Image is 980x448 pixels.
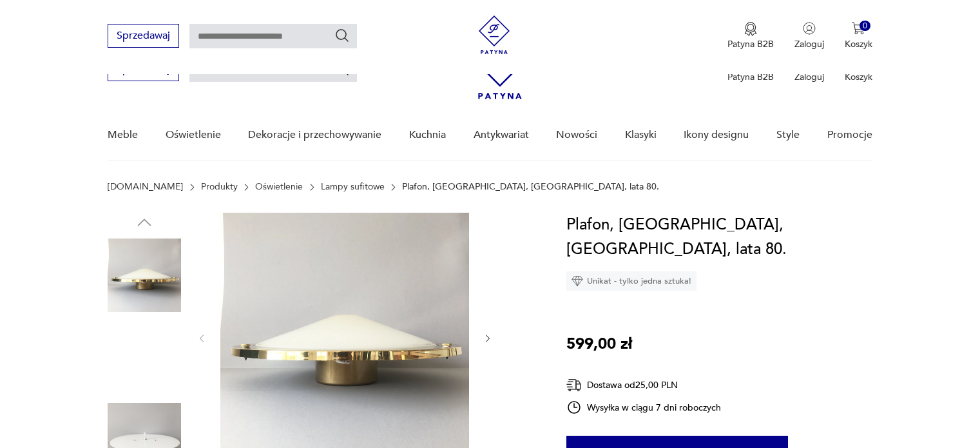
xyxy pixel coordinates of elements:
p: Zaloguj [794,38,824,50]
a: Oświetlenie [255,182,303,192]
p: Koszyk [845,38,872,50]
a: Oświetlenie [166,110,221,160]
a: Nowości [556,110,597,160]
a: Promocje [827,110,872,160]
a: Lampy sufitowe [321,182,385,192]
a: Meble [108,110,138,160]
a: Produkty [201,182,238,192]
p: Plafon, [GEOGRAPHIC_DATA], [GEOGRAPHIC_DATA], lata 80. [402,182,659,192]
a: Sprzedawaj [108,66,179,75]
p: Patyna B2B [727,38,774,50]
p: Koszyk [845,71,872,83]
button: 0Koszyk [845,22,872,50]
p: Patyna B2B [727,71,774,83]
a: Antykwariat [474,110,529,160]
a: Kuchnia [409,110,446,160]
div: Wysyłka w ciągu 7 dni roboczych [566,400,721,415]
div: 0 [860,21,870,32]
div: Unikat - tylko jedna sztuka! [566,271,697,291]
img: Ikona koszyka [852,22,865,35]
button: Patyna B2B [727,22,774,50]
div: Dostawa od 25,00 PLN [566,377,721,393]
img: Ikonka użytkownika [803,22,816,35]
img: Ikona dostawy [566,377,582,393]
button: Zaloguj [794,22,824,50]
img: Ikona diamentu [572,275,583,287]
button: Szukaj [334,28,350,43]
a: Sprzedawaj [108,32,179,41]
a: Dekoracje i przechowywanie [248,110,381,160]
button: Sprzedawaj [108,24,179,48]
a: Ikona medaluPatyna B2B [727,22,774,50]
img: Zdjęcie produktu Plafon, kinkiet, Niemcy, lata 80. [108,321,181,394]
p: 599,00 zł [566,332,632,356]
p: Zaloguj [794,71,824,83]
a: Klasyki [625,110,657,160]
img: Patyna - sklep z meblami i dekoracjami vintage [475,15,514,54]
a: [DOMAIN_NAME] [108,182,183,192]
h1: Plafon, [GEOGRAPHIC_DATA], [GEOGRAPHIC_DATA], lata 80. [566,213,872,262]
img: Ikona medalu [744,22,757,36]
a: Style [776,110,800,160]
img: Zdjęcie produktu Plafon, kinkiet, Niemcy, lata 80. [108,239,181,312]
a: Ikony designu [684,110,749,160]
